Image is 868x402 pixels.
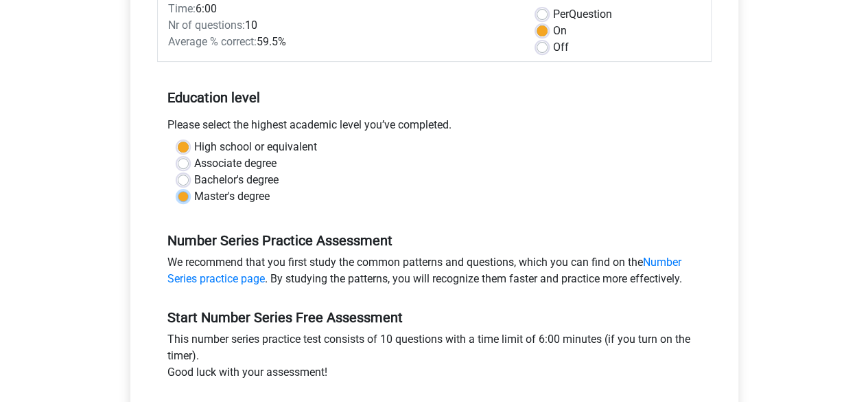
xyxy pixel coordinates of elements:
[157,331,712,386] div: This number series practice test consists of 10 questions with a time limit of 6:00 minutes (if y...
[168,19,245,32] span: Nr of questions:
[553,39,569,56] label: Off
[168,2,196,15] span: Time:
[167,84,701,111] h5: Education level
[157,254,712,293] div: We recommend that you first study the common patterns and questions, which you can find on the . ...
[158,17,526,34] div: 10
[167,232,701,249] h5: Number Series Practice Assessment
[194,188,270,205] label: Master's degree
[167,256,681,285] a: Number Series practice page
[158,34,526,50] div: 59.5%
[157,117,712,139] div: Please select the highest academic level you’ve completed.
[553,6,612,23] label: Question
[168,35,257,48] span: Average % correct:
[194,155,277,172] label: Associate degree
[158,1,526,17] div: 6:00
[167,309,701,326] h5: Start Number Series Free Assessment
[194,172,279,188] label: Bachelor's degree
[553,8,569,21] span: Per
[553,23,567,39] label: On
[194,139,317,155] label: High school or equivalent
